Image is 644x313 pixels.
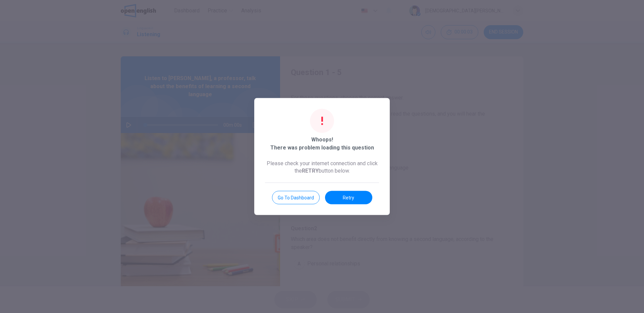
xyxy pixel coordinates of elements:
span: Please check your internet connection and click the button below. [265,160,379,175]
b: RETRY [302,168,319,174]
button: Go to Dashboard [272,191,320,204]
span: Whoops! [311,136,333,144]
button: Retry [325,191,372,204]
span: There was problem loading this question [270,144,374,152]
